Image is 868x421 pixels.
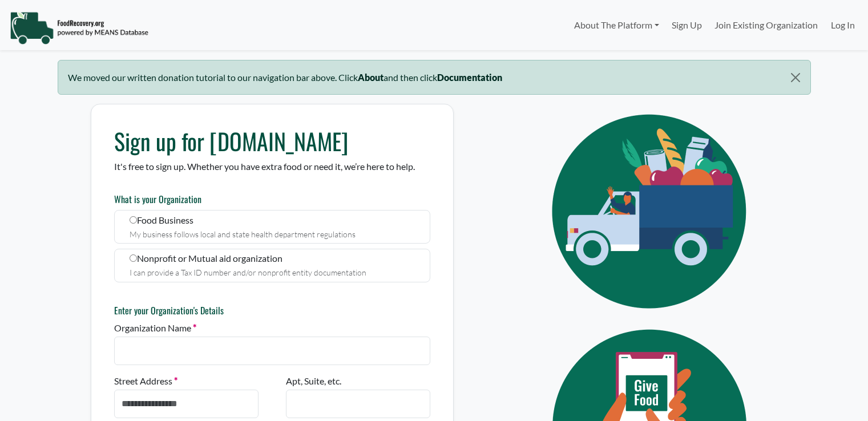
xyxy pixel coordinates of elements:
[130,268,366,277] small: I can provide a Tax ID number and/or nonprofit entity documentation
[130,254,137,262] input: Nonprofit or Mutual aid organization I can provide a Tax ID number and/or nonprofit entity docume...
[114,321,196,335] label: Organization Name
[437,72,502,83] b: Documentation
[130,216,137,224] input: Food Business My business follows local and state health department regulations
[286,374,341,388] label: Apt, Suite, etc.
[10,11,148,45] img: NavigationLogo_FoodRecovery-91c16205cd0af1ed486a0f1a7774a6544ea792ac00100771e7dd3ec7c0e58e41.png
[114,127,430,155] h1: Sign up for [DOMAIN_NAME]
[114,374,177,388] label: Street Address
[114,160,430,173] p: It's free to sign up. Whether you have extra food or need it, we’re here to help.
[665,14,708,37] a: Sign Up
[567,14,665,37] a: About The Platform
[825,14,861,37] a: Log In
[130,229,356,239] small: My business follows local and state health department regulations
[781,60,810,95] button: Close
[358,72,383,83] b: About
[114,194,430,205] h6: What is your Organization
[708,14,824,37] a: Join Existing Organization
[114,210,430,244] label: Food Business
[526,104,777,319] img: Eye Icon
[114,249,430,282] label: Nonprofit or Mutual aid organization
[114,305,430,316] h6: Enter your Organization's Details
[58,60,811,95] div: We moved our written donation tutorial to our navigation bar above. Click and then click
